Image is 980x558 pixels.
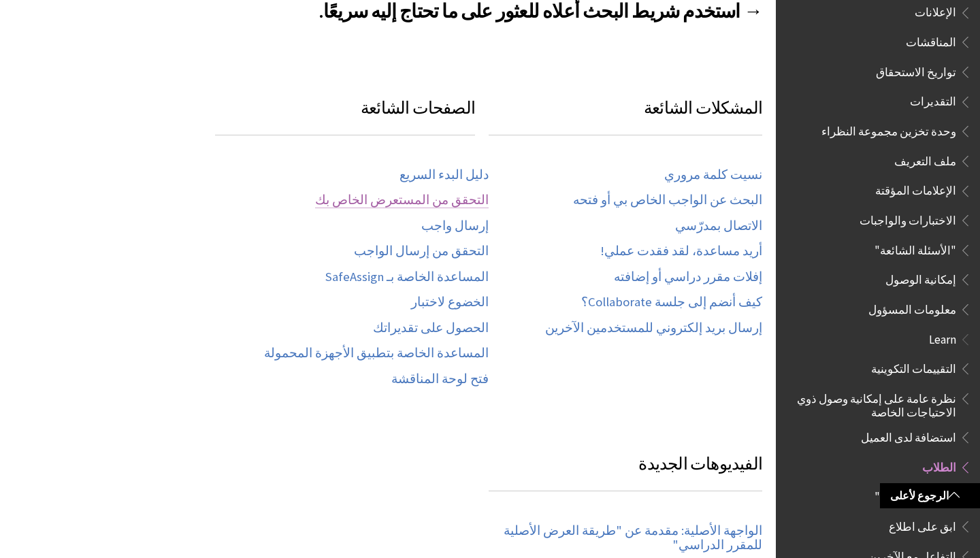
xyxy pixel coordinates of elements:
[421,218,489,234] a: إرسال واجب
[215,95,475,135] h3: الصفحات الشائعة
[906,31,956,49] span: المناقشات
[910,91,956,109] span: التقديرات
[880,483,980,508] a: الرجوع لأعلى
[391,372,489,387] a: فتح لوحة المناقشة
[315,193,489,208] a: التحقق من المستعرض الخاص بك
[264,346,489,361] a: المساعدة الخاصة بتطبيق الأجهزة المحمولة
[915,1,956,20] span: الإعلانات
[354,244,489,259] a: التحقق من إرسال الواجب
[411,295,489,310] a: الخضوع لاختبار
[821,120,956,138] span: وحدة تخزين مجموعة النظراء
[922,456,956,474] span: الطلاب
[489,523,762,553] a: الواجهة الأصلية: مقدمة عن "طريقة العرض الأصلية للمقرر الدراسي"
[929,328,956,346] span: Learn
[871,357,956,376] span: التقييمات التكوينية
[600,244,762,259] a: أريد مساعدة، لقد فقدت عملي!
[325,269,489,285] a: المساعدة الخاصة بـ SafeAssign
[373,321,489,336] a: الحصول على تقديراتك
[792,387,956,419] span: نظرة عامة على إمكانية وصول ذوي الاحتياجات الخاصة
[894,150,956,168] span: ملف التعريف
[399,167,489,183] a: دليل البدء السريع
[545,321,762,336] a: إرسال بريد إلكتروني للمستخدمين الآخرين
[675,218,762,234] a: الاتصال بمدرّسي
[876,61,956,79] span: تواريخ الاستحقاق
[860,209,956,227] span: الاختبارات والواجبات
[875,486,956,504] span: "الأسئلة الشائعة"
[489,95,762,135] h3: المشكلات الشائعة
[573,193,762,208] a: البحث عن الواجب الخاص بي أو فتحه
[885,268,956,286] span: إمكانية الوصول
[868,298,956,316] span: معلومات المسؤول
[875,180,956,198] span: الإعلامات المؤقتة
[581,295,762,310] a: كيف أنضم إلى جلسة Collaborate؟
[489,451,762,491] h3: الفيديوهات الجديدة
[664,167,762,183] a: نسيت كلمة مروري
[889,515,956,534] span: ابق على اطلاع
[875,239,956,257] span: "الأسئلة الشائعة"
[614,269,762,285] a: إفلات مقرر دراسي أو إضافته
[861,426,956,444] span: استضافة لدى العميل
